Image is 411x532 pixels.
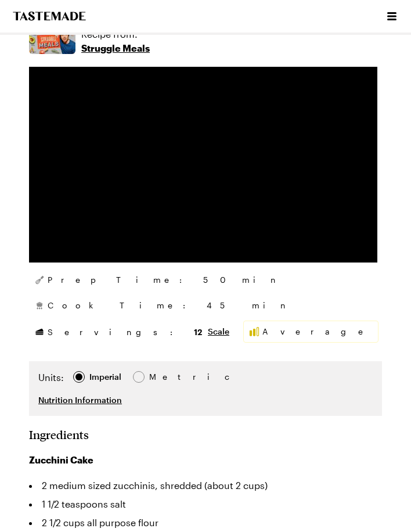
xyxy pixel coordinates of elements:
[149,371,175,383] span: Metric
[194,326,202,337] span: 12
[29,476,382,495] li: 2 medium sized zucchinis, shredded (about 2 cups)
[81,41,150,55] p: Struggle Meals
[38,371,64,384] label: Units:
[29,427,382,441] h2: Ingredients
[29,495,382,513] li: 1 1/2 teaspoons salt
[29,28,75,54] img: Show where recipe is used
[38,371,373,387] div: Imperial Metric
[29,513,382,532] li: 2 1/2 cups all purpose flour
[262,326,373,337] span: Average
[384,9,399,24] button: Open menu
[48,274,280,286] span: Prep Time: 50 min
[29,67,377,263] video-js: Video Player
[48,300,290,311] span: Cook Time: 45 min
[149,371,174,383] div: Metric
[29,453,382,467] h3: Zucchini Cake
[208,326,229,337] button: Scale
[48,326,202,338] span: Servings:
[38,394,122,406] button: Nutrition Information
[89,371,122,383] span: Imperial
[12,12,87,21] a: To Tastemade Home Page
[89,371,121,383] div: Imperial
[81,27,150,55] a: Recipe from:Struggle Meals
